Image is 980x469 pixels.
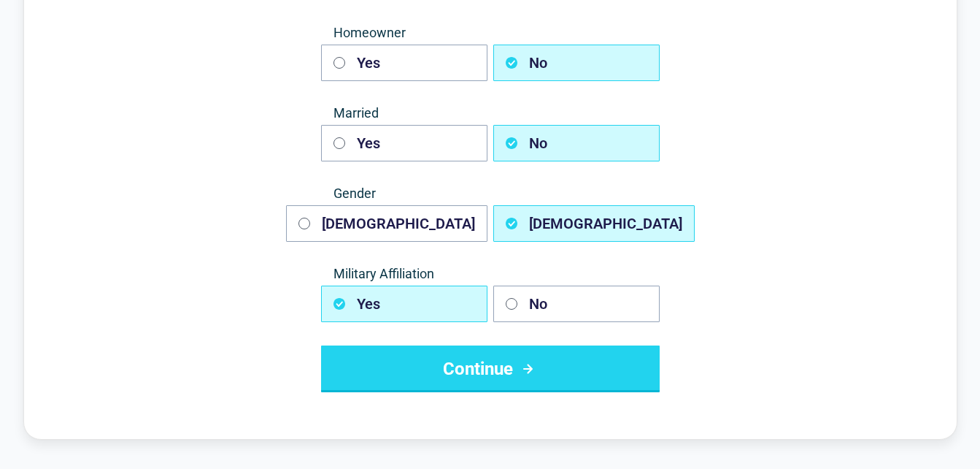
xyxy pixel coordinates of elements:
span: Gender [321,185,660,202]
span: Homeowner [321,24,660,42]
button: Yes [321,286,487,322]
button: No [493,45,660,81]
button: Yes [321,45,487,81]
span: Married [321,104,660,122]
button: No [493,286,660,322]
button: [DEMOGRAPHIC_DATA] [286,205,487,242]
button: [DEMOGRAPHIC_DATA] [493,205,695,242]
button: No [493,125,660,161]
span: Military Affiliation [321,265,660,283]
button: Yes [321,125,487,161]
button: Continue [321,346,660,392]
